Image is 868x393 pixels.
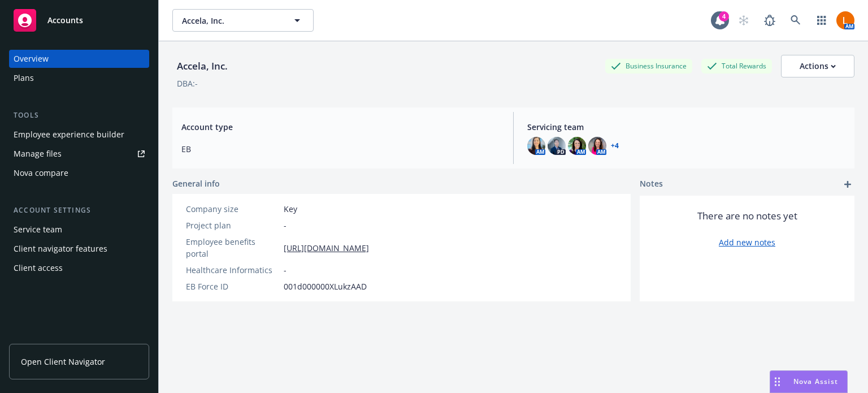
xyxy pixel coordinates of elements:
[14,126,124,144] div: Employee experience builder
[793,377,838,386] span: Nova Assist
[284,219,287,231] span: -
[9,164,149,182] a: Nova compare
[697,209,797,223] span: There are no notes yet
[836,11,854,29] img: photo
[800,55,836,77] div: Actions
[9,5,149,36] a: Accounts
[284,242,369,254] a: [URL][DOMAIN_NAME]
[548,137,566,155] img: photo
[611,142,619,149] a: +4
[182,15,280,27] span: Accela, Inc.
[177,77,198,89] div: DBA: -
[841,178,854,191] a: add
[9,69,149,87] a: Plans
[14,69,34,87] div: Plans
[186,264,279,276] div: Healthcare Informatics
[9,145,149,163] a: Manage files
[21,356,105,368] span: Open Client Navigator
[770,371,784,392] div: Drag to move
[9,126,149,144] a: Employee experience builder
[14,259,63,277] div: Client access
[186,236,279,260] div: Employee benefits portal
[172,9,314,32] button: Accela, Inc.
[186,219,279,231] div: Project plan
[284,264,287,276] span: -
[172,178,220,189] span: General info
[568,137,586,155] img: photo
[640,178,663,191] span: Notes
[14,240,107,258] div: Client navigator features
[527,137,545,155] img: photo
[732,9,755,32] a: Start snowing
[9,240,149,258] a: Client navigator features
[9,110,149,121] div: Tools
[14,221,62,239] div: Service team
[14,164,68,182] div: Nova compare
[588,137,606,155] img: photo
[284,280,367,292] span: 001d000000XLukzAAD
[9,50,149,68] a: Overview
[9,205,149,216] div: Account settings
[701,59,772,73] div: Total Rewards
[14,50,49,68] div: Overview
[14,145,62,163] div: Manage files
[284,203,297,215] span: Key
[719,236,775,248] a: Add new notes
[9,221,149,239] a: Service team
[758,9,781,32] a: Report a Bug
[181,121,500,133] span: Account type
[719,11,729,21] div: 4
[784,9,807,32] a: Search
[186,280,279,292] div: EB Force ID
[172,59,232,74] div: Accela, Inc.
[181,143,500,155] span: EB
[810,9,833,32] a: Switch app
[770,370,848,393] button: Nova Assist
[186,203,279,215] div: Company size
[9,259,149,277] a: Client access
[605,59,692,73] div: Business Insurance
[527,121,845,133] span: Servicing team
[47,16,83,25] span: Accounts
[781,55,854,77] button: Actions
